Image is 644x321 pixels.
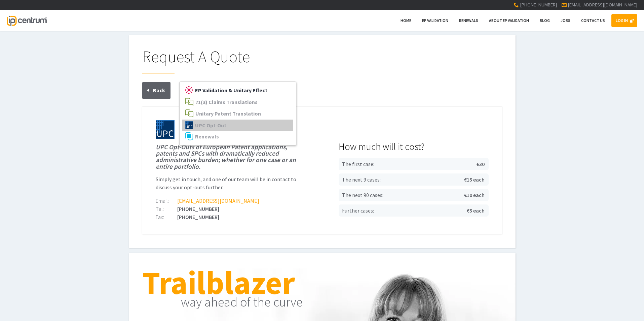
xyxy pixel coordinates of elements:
[153,87,165,94] span: Back
[156,175,306,191] p: Simply get in touch, and one of our team will be in contact to discuss your opt-outs further.
[182,96,293,108] a: 71(3) Claims Translations
[178,123,229,135] span: UPC Opt-Out
[422,18,448,23] span: EP Validation
[396,14,416,27] a: Home
[156,120,175,139] img: upc.svg
[489,18,529,23] span: About EP Validation
[561,18,570,23] span: Jobs
[7,10,46,31] a: IP Centrum
[142,49,502,73] h1: Request A Quote
[195,87,267,94] span: EP Validation & Unitary Effect
[156,198,177,203] div: Email:
[195,133,219,140] span: Renewals
[556,14,575,27] a: Jobs
[182,120,293,131] a: UPC Opt-Out
[142,82,171,99] a: Back
[413,177,485,182] strong: €15 each
[182,131,293,142] a: Renewals
[418,14,453,27] a: EP Validation
[581,18,605,23] span: Contact Us
[156,144,306,170] h1: UPC Opt-Outs of European Patent applications, patents and SPCs with dramatically reduced administ...
[520,2,557,8] span: [PHONE_NUMBER]
[177,197,259,204] a: [EMAIL_ADDRESS][DOMAIN_NAME]
[182,85,293,96] a: EP Validation & Unitary Effect
[342,192,412,198] span: The next 90 cases:
[540,18,550,23] span: Blog
[455,14,483,27] a: Renewals
[611,14,637,27] a: LOG IN
[568,2,637,8] a: [EMAIL_ADDRESS][DOMAIN_NAME]
[195,110,261,117] span: Unitary Patent Translation
[342,208,412,213] span: Further cases:
[195,122,226,128] span: UPC Opt-Out
[156,214,177,220] div: Fax:
[185,121,193,129] img: upc.svg
[156,214,306,220] div: [PHONE_NUMBER]
[342,177,412,182] span: The next 9 cases:
[577,14,609,27] a: Contact Us
[195,99,258,105] span: 71(3) Claims Translations
[182,108,293,120] a: Unitary Patent Translation
[413,208,485,213] strong: €5 each
[339,142,489,151] strong: How much will it cost?
[459,18,478,23] span: Renewals
[535,14,554,27] a: Blog
[156,206,306,212] div: [PHONE_NUMBER]
[342,161,412,167] span: The first case:
[413,192,485,198] strong: €10 each
[156,206,177,212] div: Tel:
[413,161,485,167] strong: €30
[485,14,533,27] a: About EP Validation
[401,18,411,23] span: Home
